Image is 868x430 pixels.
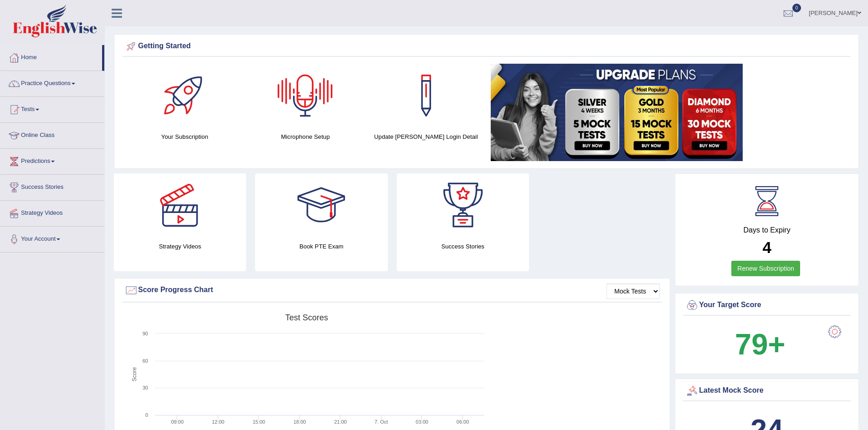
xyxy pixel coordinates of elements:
h4: Book PTE Exam [255,242,387,251]
h4: Microphone Setup [250,132,361,142]
a: Practice Questions [0,71,104,94]
b: 79+ [735,328,785,361]
text: 12:00 [212,419,225,425]
a: Tests [0,97,104,120]
a: Success Stories [0,175,104,197]
a: Renew Subscription [731,261,800,276]
text: 90 [143,331,148,336]
a: Home [0,45,102,68]
img: small5.jpg [491,64,743,161]
text: 03:00 [416,419,428,425]
tspan: Score [131,367,138,382]
h4: Your Subscription [129,132,241,142]
text: 0 [145,412,148,418]
h4: Success Stories [397,242,529,251]
text: 30 [143,385,148,390]
div: Your Target Score [685,298,848,312]
h4: Days to Expiry [685,226,848,234]
b: 4 [762,238,771,256]
text: 21:00 [334,419,347,425]
text: 15:00 [252,419,265,425]
text: 09:00 [171,419,184,425]
div: Score Progress Chart [124,283,660,297]
span: 0 [792,4,801,12]
a: Your Account [0,227,104,249]
text: 60 [143,358,148,364]
tspan: 7. Oct [375,419,388,425]
h4: Strategy Videos [114,242,246,251]
text: 06:00 [457,419,469,425]
text: 18:00 [293,419,306,425]
a: Strategy Videos [0,201,104,223]
div: Getting Started [124,40,848,53]
h4: Update [PERSON_NAME] Login Detail [370,132,482,142]
tspan: Test scores [285,313,328,322]
a: Online Class [0,123,104,146]
a: Predictions [0,149,104,172]
div: Latest Mock Score [685,384,848,398]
